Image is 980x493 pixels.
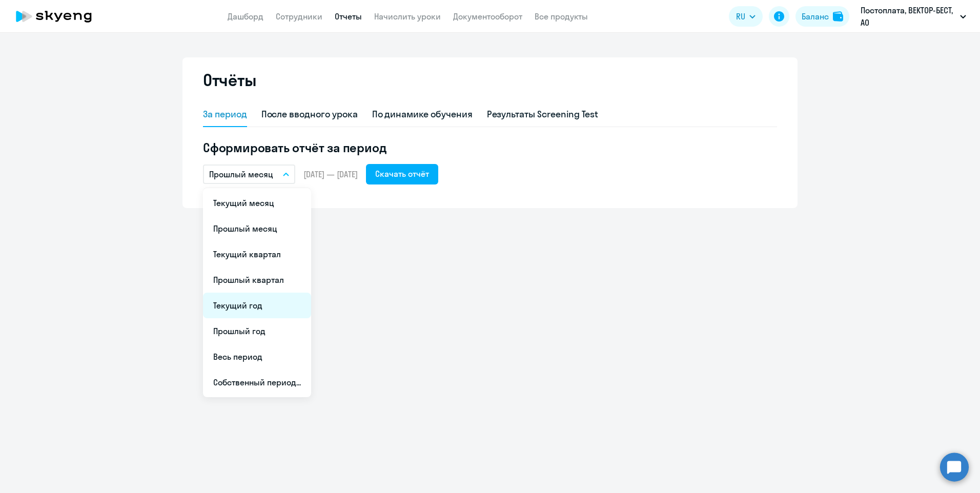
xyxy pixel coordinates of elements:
button: Скачать отчёт [366,164,438,184]
img: balance [833,11,843,22]
a: Документооборот [453,11,522,22]
p: Прошлый месяц [209,168,273,180]
span: RU [736,10,745,23]
ul: RU [203,188,311,397]
div: Баланс [802,10,829,23]
a: Начислить уроки [374,11,441,22]
div: Скачать отчёт [375,168,429,180]
div: Результаты Screening Test [487,108,599,121]
a: Дашборд [228,11,263,22]
span: [DATE] — [DATE] [303,169,358,180]
button: RU [729,6,763,27]
div: После вводного урока [261,108,358,121]
button: Балансbalance [795,6,849,27]
h5: Сформировать отчёт за период [203,139,777,156]
a: Все продукты [535,11,588,22]
div: За период [203,108,247,121]
a: Сотрудники [276,11,322,22]
button: Прошлый месяц [203,165,295,184]
div: По динамике обучения [372,108,473,121]
a: Отчеты [335,11,362,22]
button: Постоплата, ВЕКТОР-БЕСТ, АО [855,4,971,29]
p: Постоплата, ВЕКТОР-БЕСТ, АО [861,4,956,29]
h2: Отчёты [203,70,256,90]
